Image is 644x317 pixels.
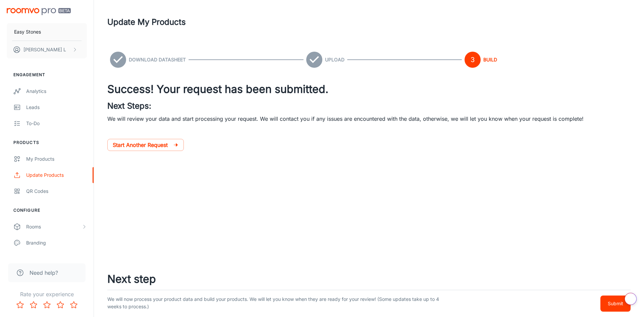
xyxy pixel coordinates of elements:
[14,28,41,36] p: Easy Stones
[7,41,87,58] button: [PERSON_NAME] L
[129,56,186,63] h6: Download Datasheet
[107,81,631,97] h2: Success! Your request has been submitted.
[107,16,186,28] h1: Update My Products
[23,46,66,53] p: [PERSON_NAME] L
[107,115,631,123] p: We will review your data and start processing your request. We will contact you if any issues are...
[26,155,87,163] div: My Products
[26,88,87,95] div: Analytics
[107,139,184,151] button: Start Another Request
[325,56,344,63] h6: Upload
[113,141,173,149] p: Start Another Request
[7,8,71,15] img: Roomvo PRO Beta
[483,56,497,63] h6: Build
[7,23,87,41] button: Easy Stones
[26,171,87,179] div: Update Products
[26,104,87,111] div: Leads
[107,100,631,112] p: Next Steps:
[26,120,87,127] div: To-do
[471,56,475,64] text: 3
[26,188,87,195] div: QR Codes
